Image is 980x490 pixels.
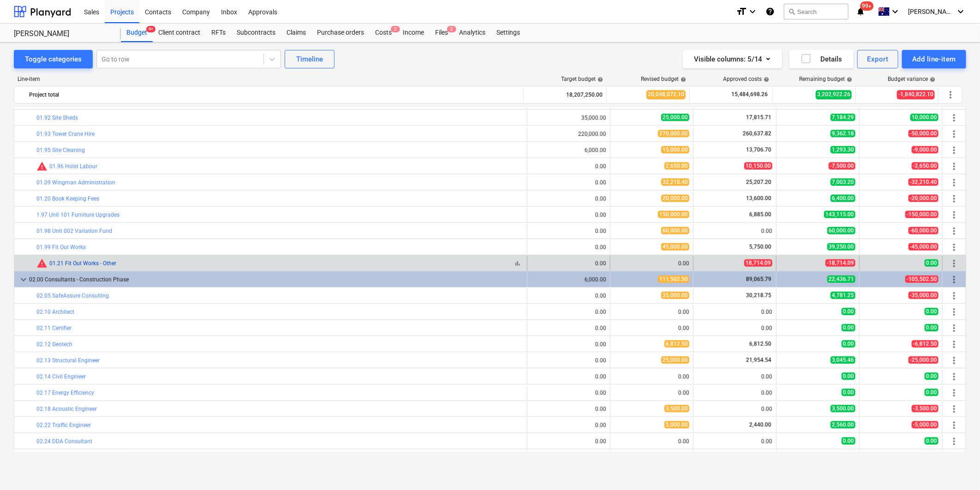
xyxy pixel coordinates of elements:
[153,24,206,42] a: Client contract
[912,162,938,170] span: -2,650.00
[908,243,938,251] span: -45,000.00
[36,374,86,380] a: 02.14 Civil Engineer
[454,24,491,42] div: Analytics
[697,228,772,234] div: 0.00
[296,53,323,65] div: Timeline
[747,6,758,17] i: keyboard_arrow_down
[827,227,855,234] span: 60,000.00
[842,373,855,380] span: 0.00
[745,195,772,202] span: 13,600.00
[845,77,852,82] span: help
[949,290,960,301] span: More actions
[902,50,966,68] button: Add line-item
[661,356,689,364] span: 25,000.00
[36,131,95,137] a: 01.93 Tower Crane Hire
[857,50,899,68] button: Export
[860,1,874,11] span: 99+
[949,129,960,140] span: More actions
[36,179,115,186] a: 01.09 Wingman Administration
[36,309,74,315] a: 02.10 Architect
[744,162,772,170] span: 10,150.00
[925,324,938,331] span: 0.00
[531,131,606,137] div: 220,000.00
[867,53,889,65] div: Export
[231,24,281,42] a: Subcontracts
[827,243,855,251] span: 39,250.00
[949,387,960,398] span: More actions
[748,422,772,428] span: 2,440.00
[829,162,855,170] span: -7,500.00
[908,178,938,186] span: -32,210.40
[842,308,855,315] span: 0.00
[531,179,606,186] div: 0.00
[531,325,606,331] div: 0.00
[908,227,938,234] span: -60,000.00
[949,306,960,318] span: More actions
[36,161,48,172] span: Committed costs exceed revised budget
[531,115,606,121] div: 35,000.00
[29,87,520,102] div: Project total
[36,406,97,412] a: 02.18 Acoustic Engineer
[121,24,153,42] div: Budget
[912,405,938,412] span: -3,500.00
[531,260,606,267] div: 0.00
[949,145,960,156] span: More actions
[206,24,231,42] div: RFTs
[827,276,855,283] span: 22,436.71
[949,371,960,382] span: More actions
[281,24,311,42] a: Claims
[661,227,689,234] span: 60,000.00
[697,406,772,412] div: 0.00
[661,195,689,202] span: 20,000.00
[531,212,606,218] div: 0.00
[646,90,686,99] span: 20,048,072.10
[370,24,397,42] a: Costs2
[925,308,938,315] span: 0.00
[745,179,772,185] span: 25,207.20
[949,258,960,269] span: More actions
[25,53,82,65] div: Toggle categories
[36,325,72,331] a: 02.11 Certifier
[745,292,772,299] span: 30,218.75
[311,24,370,42] div: Purchase orders
[748,341,772,347] span: 6,812.50
[36,196,99,202] a: 01.20 Book Keeping Fees
[664,340,689,348] span: 6,812.50
[905,211,938,218] span: -150,000.00
[831,405,855,412] span: 3,500.00
[905,276,938,283] span: -105,502.50
[949,177,960,188] span: More actions
[285,50,335,68] button: Timeline
[14,76,524,82] div: Line-item
[36,258,48,269] span: Committed costs exceed revised budget
[658,276,689,283] span: 111,502.50
[683,50,782,68] button: Visible columns:5/14
[614,438,689,445] div: 0.00
[694,53,771,65] div: Visible columns : 5/14
[614,260,689,267] div: 0.00
[658,130,689,137] span: 270,000.00
[925,437,938,445] span: 0.00
[934,446,980,490] div: Chat Widget
[949,193,960,204] span: More actions
[949,436,960,447] span: More actions
[842,324,855,331] span: 0.00
[831,195,855,202] span: 6,400.00
[949,209,960,220] span: More actions
[912,53,956,65] div: Add line-item
[831,292,855,299] span: 4,781.25
[736,6,747,17] i: format_size
[531,341,606,348] div: 0.00
[842,437,855,445] span: 0.00
[949,404,960,415] span: More actions
[514,260,521,267] span: bar_chart
[955,6,966,17] i: keyboard_arrow_down
[661,292,689,299] span: 35,000.00
[49,163,97,170] a: 01.96 Hoist Labour
[762,77,769,82] span: help
[697,325,772,331] div: 0.00
[370,24,397,42] div: Costs
[36,228,112,234] a: 01.98 Unit 002 Variation Fund
[908,195,938,202] span: -20,000.00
